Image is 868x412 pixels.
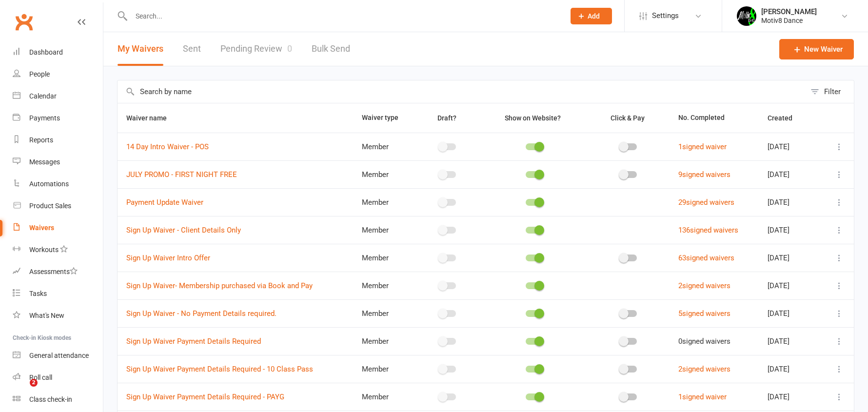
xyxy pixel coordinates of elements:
[678,198,734,207] a: 29signed waivers
[29,70,50,78] div: People
[678,142,727,151] a: 1signed waiver
[759,383,820,411] td: [DATE]
[759,272,820,299] td: [DATE]
[10,379,33,402] iframe: Intercom live chat
[678,281,730,290] a: 2signed waivers
[29,114,60,122] div: Payments
[571,8,612,24] button: Add
[759,133,820,160] td: [DATE]
[678,309,730,318] a: 5signed waivers
[652,5,679,27] span: Settings
[126,226,241,235] a: Sign Up Waiver - Client Details Only
[779,39,854,59] a: New Waiver
[505,114,561,122] span: Show on Website?
[759,355,820,383] td: [DATE]
[13,195,103,217] a: Product Sales
[126,254,210,262] a: Sign Up Waiver Intro Offer
[13,261,103,283] a: Assessments
[13,41,103,63] a: Dashboard
[759,160,820,188] td: [DATE]
[353,160,415,188] td: Member
[611,114,645,122] span: Click & Pay
[13,173,103,195] a: Automations
[678,337,730,346] span: 0 signed waivers
[13,151,103,173] a: Messages
[678,392,727,401] a: 1signed waiver
[29,373,52,381] div: Roll call
[29,158,60,166] div: Messages
[29,202,71,210] div: Product Sales
[13,129,103,151] a: Reports
[13,305,103,327] a: What's New
[353,355,415,383] td: Member
[602,112,655,124] button: Click & Pay
[29,352,89,359] div: General attendance
[13,85,103,107] a: Calendar
[353,103,415,133] th: Waiver type
[759,299,820,327] td: [DATE]
[13,107,103,129] a: Payments
[761,16,817,25] div: Motiv8 Dance
[126,114,178,122] span: Waiver name
[353,299,415,327] td: Member
[126,392,284,401] a: Sign Up Waiver Payment Details Required - PAYG
[30,379,38,387] span: 2
[13,345,103,367] a: General attendance kiosk mode
[588,12,600,20] span: Add
[29,312,64,319] div: What's New
[29,48,63,56] div: Dashboard
[670,103,759,133] th: No. Completed
[13,217,103,239] a: Waivers
[768,112,803,124] button: Created
[13,63,103,85] a: People
[126,337,261,346] a: Sign Up Waiver Payment Details Required
[13,283,103,305] a: Tasks
[759,327,820,355] td: [DATE]
[126,281,313,290] a: Sign Up Waiver- Membership purchased via Book and Pay
[353,327,415,355] td: Member
[29,180,69,188] div: Automations
[220,32,292,66] a: Pending Review0
[353,133,415,160] td: Member
[353,244,415,272] td: Member
[29,268,78,275] div: Assessments
[353,188,415,216] td: Member
[13,239,103,261] a: Workouts
[678,254,734,262] a: 63signed waivers
[13,389,103,411] a: Class kiosk mode
[737,6,756,26] img: thumb_image1679272194.png
[118,80,806,103] input: Search by name
[353,383,415,411] td: Member
[128,9,558,23] input: Search...
[678,226,738,235] a: 136signed waivers
[126,142,209,151] a: 14 Day Intro Waiver - POS
[126,309,276,318] a: Sign Up Waiver - No Payment Details required.
[13,367,103,389] a: Roll call
[429,112,467,124] button: Draft?
[678,170,730,179] a: 9signed waivers
[806,80,854,103] button: Filter
[759,244,820,272] td: [DATE]
[126,112,178,124] button: Waiver name
[12,10,36,34] a: Clubworx
[183,32,201,66] a: Sent
[126,198,203,207] a: Payment Update Waiver
[29,395,72,403] div: Class check-in
[29,224,54,232] div: Waivers
[759,188,820,216] td: [DATE]
[126,365,313,373] a: Sign Up Waiver Payment Details Required - 10 Class Pass
[29,136,53,144] div: Reports
[118,32,163,66] button: My Waivers
[29,246,59,254] div: Workouts
[768,114,803,122] span: Created
[126,170,237,179] a: JULY PROMO - FIRST NIGHT FREE
[761,7,817,16] div: [PERSON_NAME]
[496,112,572,124] button: Show on Website?
[287,43,292,54] span: 0
[353,216,415,244] td: Member
[678,365,730,373] a: 2signed waivers
[353,272,415,299] td: Member
[824,86,841,98] div: Filter
[759,216,820,244] td: [DATE]
[29,92,57,100] div: Calendar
